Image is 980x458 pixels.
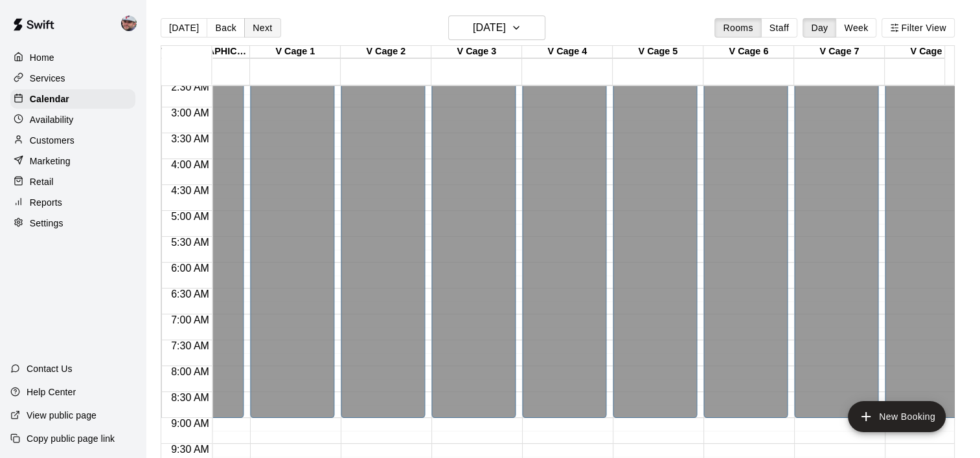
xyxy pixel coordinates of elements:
p: Copy public page link [27,432,115,445]
div: V Cage 7 [794,46,885,58]
a: Marketing [10,151,135,171]
p: Reports [30,196,62,209]
p: Calendar [30,93,69,105]
span: 3:00 AM [168,107,212,118]
a: Settings [10,213,135,233]
p: Contact Us [27,362,73,375]
span: 9:30 AM [168,444,212,455]
button: Next [244,18,280,38]
span: 5:00 AM [168,211,212,222]
div: V Cage 8 [885,46,975,58]
p: Services [30,72,65,85]
button: Back [207,18,245,38]
button: add [848,401,946,432]
div: V Cage 5 [613,46,703,58]
div: V Cage 2 [341,46,431,58]
button: [DATE] [448,16,545,40]
p: Home [30,51,54,64]
span: 8:30 AM [168,392,212,403]
span: 4:30 AM [168,185,212,196]
button: Filter View [882,18,954,38]
span: 7:30 AM [168,340,212,351]
p: Availability [30,113,74,126]
button: Week [836,18,876,38]
a: Services [10,69,135,88]
a: Retail [10,172,135,191]
div: Alec Silverman [119,10,146,36]
p: Help Center [27,386,76,398]
p: Settings [30,217,63,230]
div: V Cage 1 [250,46,341,58]
a: Availability [10,110,135,129]
span: 8:00 AM [168,366,212,377]
span: 4:00 AM [168,159,212,170]
p: Retail [30,175,54,188]
h6: [DATE] [473,19,506,37]
div: V Cage 3 [431,46,522,58]
span: 5:30 AM [168,237,212,248]
div: V Cage 4 [522,46,613,58]
span: 6:00 AM [168,263,212,274]
span: 3:30 AM [168,133,212,144]
div: V Cage 6 [703,46,794,58]
button: Rooms [714,18,761,38]
a: Calendar [10,89,135,109]
button: Day [803,18,836,38]
img: Alec Silverman [121,16,137,31]
p: Customers [30,134,74,147]
button: [DATE] [161,18,207,38]
span: 2:30 AM [168,82,212,93]
a: Customers [10,131,135,150]
p: Marketing [30,155,71,168]
span: 7:00 AM [168,314,212,325]
p: View public page [27,409,97,422]
span: 6:30 AM [168,289,212,300]
a: Reports [10,193,135,212]
a: Home [10,48,135,67]
button: Staff [761,18,798,38]
span: 9:00 AM [168,418,212,429]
